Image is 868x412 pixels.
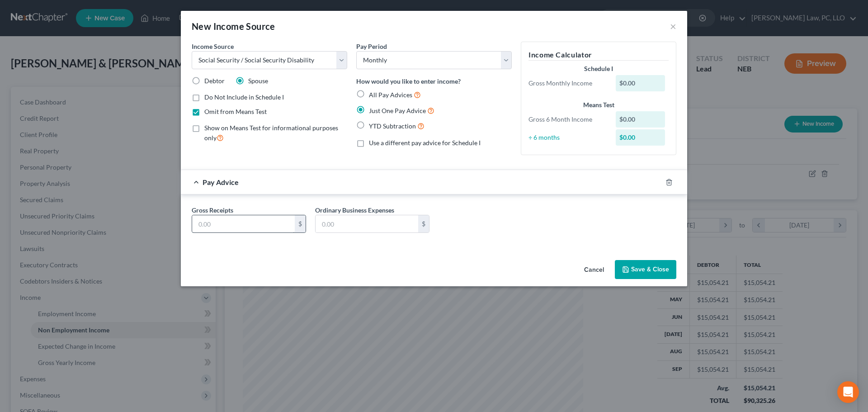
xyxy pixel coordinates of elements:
h5: Income Calculator [528,49,669,61]
span: Show on Means Test for informational purposes only [204,124,338,142]
div: $ [418,215,429,232]
div: Means Test [528,100,669,109]
button: × [670,21,676,32]
label: Pay Period [356,42,387,51]
span: Spouse [248,77,268,85]
div: ÷ 6 months [524,133,611,142]
input: 0.00 [316,215,418,232]
span: Debtor [204,77,225,85]
input: 0.00 [192,215,295,232]
button: Cancel [577,261,611,279]
div: $0.00 [616,111,665,128]
div: Schedule I [528,64,669,73]
div: Gross Monthly Income [524,79,611,88]
span: Pay Advice [203,178,239,186]
span: Use a different pay advice for Schedule I [369,139,481,147]
span: YTD Subtraction [369,122,416,130]
span: Do Not Include in Schedule I [204,93,284,101]
label: How would you like to enter income? [356,76,461,86]
span: Income Source [192,43,234,50]
div: Gross 6 Month Income [524,115,611,124]
button: Save & Close [615,260,676,279]
span: All Pay Advices [369,91,412,99]
label: Ordinary Business Expenses [315,205,394,215]
div: New Income Source [192,20,275,33]
div: $0.00 [616,129,665,146]
span: Omit from Means Test [204,108,267,115]
span: Just One Pay Advice [369,107,426,114]
div: Open Intercom Messenger [837,381,859,403]
div: $0.00 [616,75,665,91]
label: Gross Receipts [192,205,233,215]
div: $ [295,215,306,232]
